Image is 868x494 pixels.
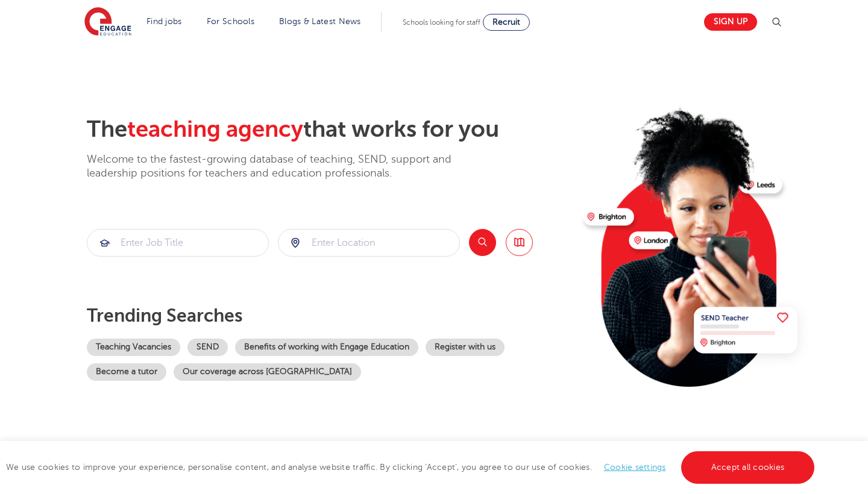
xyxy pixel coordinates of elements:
span: Recruit [492,17,520,27]
p: Trending searches [87,305,573,327]
a: Become a tutor [87,363,166,381]
a: Blogs & Latest News [279,17,361,26]
a: Accept all cookies [681,451,815,484]
a: Find jobs [146,17,182,26]
button: Search [469,229,496,256]
h2: The that works for you [87,116,573,143]
span: Schools looking for staff [403,18,480,27]
a: Register with us [426,339,505,356]
a: Recruit [483,14,530,31]
div: Submit [87,229,269,257]
a: Our coverage across [GEOGRAPHIC_DATA] [174,363,361,381]
input: Submit [87,230,268,256]
input: Submit [278,230,459,256]
a: Sign up [704,13,757,31]
span: teaching agency [127,116,303,142]
a: Cookie settings [604,463,666,472]
div: Submit [278,229,460,257]
a: For Schools [207,17,254,26]
img: Engage Education [84,7,131,37]
p: Welcome to the fastest-growing database of teaching, SEND, support and leadership positions for t... [87,152,485,181]
a: SEND [187,339,228,356]
span: We use cookies to improve your experience, personalise content, and analyse website traffic. By c... [6,463,817,472]
a: Teaching Vacancies [87,339,180,356]
a: Benefits of working with Engage Education [235,339,418,356]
